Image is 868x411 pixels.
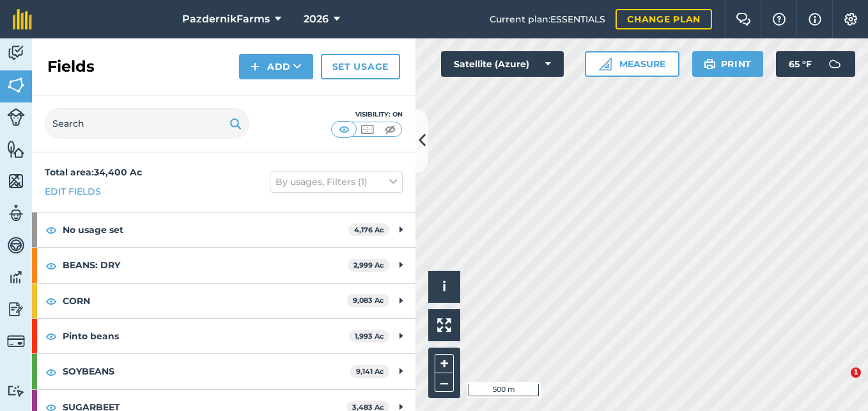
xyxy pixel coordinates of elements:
button: Satellite (Azure) [441,51,564,77]
strong: 4,176 Ac [354,225,384,234]
img: A question mark icon [771,13,787,26]
h2: Fields [47,56,95,77]
img: svg+xml;base64,PHN2ZyB4bWxucz0iaHR0cDovL3d3dy53My5vcmcvMjAwMC9zdmciIHdpZHRoPSIxOCIgaGVpZ2h0PSIyNC... [45,364,57,380]
div: Pinto beans1,993 Ac [32,319,415,353]
input: Search [45,108,249,139]
span: i [442,278,446,294]
div: BEANS: DRY2,999 Ac [32,248,415,282]
img: svg+xml;base64,PHN2ZyB4bWxucz0iaHR0cDovL3d3dy53My5vcmcvMjAwMC9zdmciIHdpZHRoPSIxNyIgaGVpZ2h0PSIxNy... [809,12,821,27]
img: svg+xml;base64,PD94bWwgdmVyc2lvbj0iMS4wIiBlbmNvZGluZz0idXRmLTgiPz4KPCEtLSBHZW5lcmF0b3I6IEFkb2JlIE... [7,268,25,287]
button: By usages, Filters (1) [270,172,403,192]
button: – [435,373,454,392]
img: Four arrows, one pointing top left, one top right, one bottom right and the last bottom left [437,318,451,332]
img: svg+xml;base64,PHN2ZyB4bWxucz0iaHR0cDovL3d3dy53My5vcmcvMjAwMC9zdmciIHdpZHRoPSI1MCIgaGVpZ2h0PSI0MC... [336,123,352,136]
img: svg+xml;base64,PHN2ZyB4bWxucz0iaHR0cDovL3d3dy53My5vcmcvMjAwMC9zdmciIHdpZHRoPSI1MCIgaGVpZ2h0PSI0MC... [359,123,375,136]
img: svg+xml;base64,PD94bWwgdmVyc2lvbj0iMS4wIiBlbmNvZGluZz0idXRmLTgiPz4KPCEtLSBHZW5lcmF0b3I6IEFkb2JlIE... [822,51,848,77]
img: svg+xml;base64,PHN2ZyB4bWxucz0iaHR0cDovL3d3dy53My5vcmcvMjAwMC9zdmciIHdpZHRoPSI1NiIgaGVpZ2h0PSI2MC... [7,172,25,191]
strong: 9,083 Ac [353,296,384,305]
img: svg+xml;base64,PHN2ZyB4bWxucz0iaHR0cDovL3d3dy53My5vcmcvMjAwMC9zdmciIHdpZHRoPSIxOCIgaGVpZ2h0PSIyNC... [45,293,57,309]
img: svg+xml;base64,PD94bWwgdmVyc2lvbj0iMS4wIiBlbmNvZGluZz0idXRmLTgiPz4KPCEtLSBHZW5lcmF0b3I6IEFkb2JlIE... [7,332,25,350]
span: PazdernikFarms [182,12,270,27]
strong: BEANS: DRY [63,248,348,282]
strong: Total area : 34,400 Ac [45,166,142,178]
img: Two speech bubbles overlapping with the left bubble in the forefront [736,13,751,26]
img: A cog icon [843,13,858,26]
strong: 2,999 Ac [353,261,384,270]
span: 2026 [304,12,329,27]
img: svg+xml;base64,PHN2ZyB4bWxucz0iaHR0cDovL3d3dy53My5vcmcvMjAwMC9zdmciIHdpZHRoPSIxNCIgaGVpZ2h0PSIyNC... [251,59,260,74]
img: svg+xml;base64,PD94bWwgdmVyc2lvbj0iMS4wIiBlbmNvZGluZz0idXRmLTgiPz4KPCEtLSBHZW5lcmF0b3I6IEFkb2JlIE... [7,204,25,223]
img: svg+xml;base64,PD94bWwgdmVyc2lvbj0iMS4wIiBlbmNvZGluZz0idXRmLTgiPz4KPCEtLSBHZW5lcmF0b3I6IEFkb2JlIE... [7,385,25,397]
div: SOYBEANS9,141 Ac [32,354,415,389]
img: svg+xml;base64,PD94bWwgdmVyc2lvbj0iMS4wIiBlbmNvZGluZz0idXRmLTgiPz4KPCEtLSBHZW5lcmF0b3I6IEFkb2JlIE... [7,44,25,63]
img: svg+xml;base64,PHN2ZyB4bWxucz0iaHR0cDovL3d3dy53My5vcmcvMjAwMC9zdmciIHdpZHRoPSIxOCIgaGVpZ2h0PSIyNC... [45,258,57,273]
strong: SOYBEANS [63,354,350,389]
img: svg+xml;base64,PHN2ZyB4bWxucz0iaHR0cDovL3d3dy53My5vcmcvMjAwMC9zdmciIHdpZHRoPSI1NiIgaGVpZ2h0PSI2MC... [7,140,25,159]
img: Ruler icon [599,58,612,70]
span: 1 [851,367,861,378]
strong: No usage set [63,213,348,247]
a: Set usage [321,54,400,79]
strong: 9,141 Ac [356,367,384,376]
span: Current plan : ESSENTIALS [490,12,605,26]
img: svg+xml;base64,PHN2ZyB4bWxucz0iaHR0cDovL3d3dy53My5vcmcvMjAwMC9zdmciIHdpZHRoPSIxOCIgaGVpZ2h0PSIyNC... [45,328,57,344]
span: 65 ° F [789,51,812,77]
button: i [428,271,460,303]
strong: 1,993 Ac [355,332,384,341]
a: Change plan [616,9,712,29]
img: svg+xml;base64,PHN2ZyB4bWxucz0iaHR0cDovL3d3dy53My5vcmcvMjAwMC9zdmciIHdpZHRoPSI1MCIgaGVpZ2h0PSI0MC... [382,123,398,136]
img: svg+xml;base64,PHN2ZyB4bWxucz0iaHR0cDovL3d3dy53My5vcmcvMjAwMC9zdmciIHdpZHRoPSIxOSIgaGVpZ2h0PSIyNC... [704,56,716,72]
div: No usage set4,176 Ac [32,213,415,247]
div: CORN9,083 Ac [32,284,415,318]
img: svg+xml;base64,PD94bWwgdmVyc2lvbj0iMS4wIiBlbmNvZGluZz0idXRmLTgiPz4KPCEtLSBHZW5lcmF0b3I6IEFkb2JlIE... [7,236,25,255]
img: svg+xml;base64,PHN2ZyB4bWxucz0iaHR0cDovL3d3dy53My5vcmcvMjAwMC9zdmciIHdpZHRoPSIxOCIgaGVpZ2h0PSIyNC... [45,222,57,238]
button: + [435,354,454,373]
button: Measure [585,51,679,77]
img: svg+xml;base64,PHN2ZyB4bWxucz0iaHR0cDovL3d3dy53My5vcmcvMjAwMC9zdmciIHdpZHRoPSI1NiIgaGVpZ2h0PSI2MC... [7,76,25,95]
img: svg+xml;base64,PHN2ZyB4bWxucz0iaHR0cDovL3d3dy53My5vcmcvMjAwMC9zdmciIHdpZHRoPSIxOSIgaGVpZ2h0PSIyNC... [229,116,242,131]
img: svg+xml;base64,PD94bWwgdmVyc2lvbj0iMS4wIiBlbmNvZGluZz0idXRmLTgiPz4KPCEtLSBHZW5lcmF0b3I6IEFkb2JlIE... [7,108,25,126]
button: 65 °F [776,51,855,77]
div: Visibility: On [331,109,403,120]
a: Edit fields [45,184,101,198]
img: svg+xml;base64,PD94bWwgdmVyc2lvbj0iMS4wIiBlbmNvZGluZz0idXRmLTgiPz4KPCEtLSBHZW5lcmF0b3I6IEFkb2JlIE... [7,300,25,319]
iframe: Intercom live chat [825,367,855,398]
strong: Pinto beans [63,319,349,353]
button: Add [239,54,313,79]
img: fieldmargin Logo [13,9,32,29]
button: Print [692,51,764,77]
strong: CORN [63,284,347,318]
